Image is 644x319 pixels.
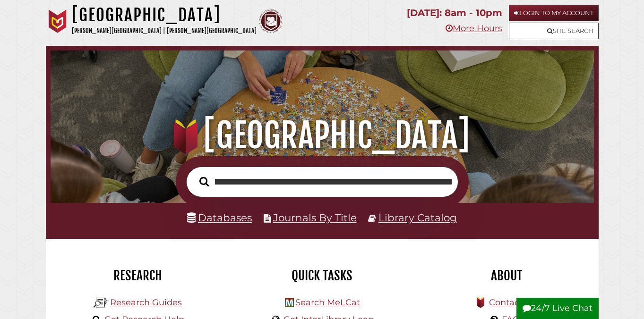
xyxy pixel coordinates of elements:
h1: [GEOGRAPHIC_DATA] [60,115,584,156]
a: Research Guides [110,297,182,308]
img: Hekman Library Logo [285,298,294,307]
a: Library Catalog [378,211,457,224]
a: Journals By Title [273,211,357,224]
a: Contact Us [489,297,536,308]
a: More Hours [446,23,502,34]
h2: Research [53,268,223,284]
img: Calvin Theological Seminary [259,9,283,33]
h2: Quick Tasks [237,268,407,284]
a: Login to My Account [509,5,599,21]
img: Calvin University [46,9,69,33]
h1: [GEOGRAPHIC_DATA] [72,5,257,25]
p: [DATE]: 8am - 10pm [407,5,502,21]
p: [PERSON_NAME][GEOGRAPHIC_DATA] | [PERSON_NAME][GEOGRAPHIC_DATA] [72,25,257,36]
h2: About [421,268,592,284]
a: Site Search [509,23,599,39]
a: Search MeLCat [295,297,360,308]
img: Hekman Library Logo [94,296,108,310]
button: Search [195,174,214,189]
i: Search [199,176,209,187]
a: Databases [187,211,252,224]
